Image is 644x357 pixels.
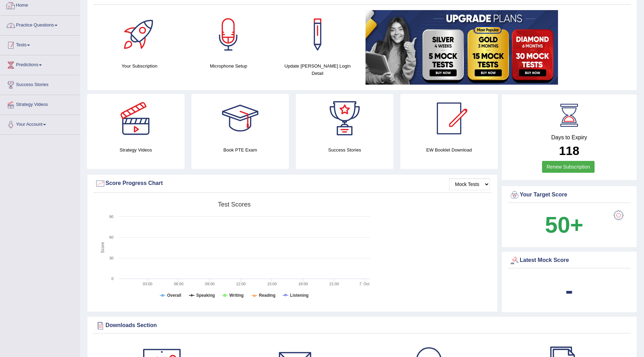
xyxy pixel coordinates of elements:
[329,282,339,286] text: 21:00
[509,134,629,141] h4: Days to Expiry
[298,282,308,286] text: 18:00
[205,282,215,286] text: 09:00
[509,190,629,200] div: Your Target Score
[276,62,359,77] h4: Update [PERSON_NAME] Login Detail
[236,282,246,286] text: 12:00
[0,16,80,33] a: Practice Questions
[359,282,369,286] tspan: 7. Oct
[188,62,270,70] h4: Microphone Setup
[229,293,244,298] tspan: Writing
[191,146,289,154] h4: Book PTE Exam
[259,293,275,298] tspan: Reading
[0,115,80,132] a: Your Account
[542,161,595,173] a: Renew Subscription
[167,293,181,298] tspan: Overall
[95,178,490,189] div: Score Progress Chart
[143,282,152,286] text: 03:00
[100,242,105,253] tspan: Score
[0,55,80,73] a: Predictions
[0,36,80,53] a: Tests
[565,278,573,303] b: -
[545,212,583,238] b: 50+
[267,282,277,286] text: 15:00
[559,144,579,157] b: 118
[109,215,113,219] text: 90
[296,146,393,154] h4: Success Stories
[0,95,80,112] a: Strategy Videos
[400,146,498,154] h4: EW Booklet Download
[218,201,251,208] tspan: Test scores
[0,75,80,93] a: Success Stories
[366,10,558,85] img: small5.jpg
[109,256,113,260] text: 30
[99,62,181,70] h4: Your Subscription
[290,293,308,298] tspan: Listening
[174,282,184,286] text: 06:00
[95,320,629,331] div: Downloads Section
[87,146,184,154] h4: Strategy Videos
[111,277,113,281] text: 0
[196,293,215,298] tspan: Speaking
[509,255,629,266] div: Latest Mock Score
[109,235,113,239] text: 60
